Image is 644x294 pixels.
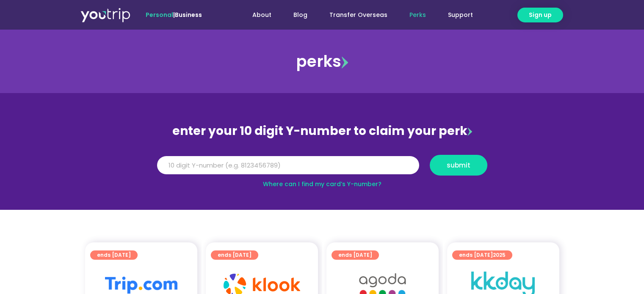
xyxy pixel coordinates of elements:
[452,250,512,260] a: ends [DATE]2025
[332,250,379,260] a: ends [DATE]
[529,11,552,19] span: Sign up
[97,250,131,260] span: ends [DATE]
[338,250,372,260] span: ends [DATE]
[493,251,506,258] span: 2025
[241,7,282,23] a: About
[175,11,202,19] a: Business
[153,120,492,142] div: enter your 10 digit Y-number to claim your perk
[157,155,487,182] form: Y Number
[459,250,506,260] span: ends [DATE]
[517,8,563,22] a: Sign up
[157,156,419,175] input: 10 digit Y-number (e.g. 8123456789)
[146,11,173,19] span: Personal
[437,7,484,23] a: Support
[211,250,258,260] a: ends [DATE]
[146,11,202,19] span: |
[398,7,437,23] a: Perks
[318,7,398,23] a: Transfer Overseas
[447,162,470,168] span: submit
[218,250,252,260] span: ends [DATE]
[430,155,487,176] button: submit
[90,250,138,260] a: ends [DATE]
[225,7,484,23] nav: Menu
[282,7,318,23] a: Blog
[263,180,381,188] a: Where can I find my card’s Y-number?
